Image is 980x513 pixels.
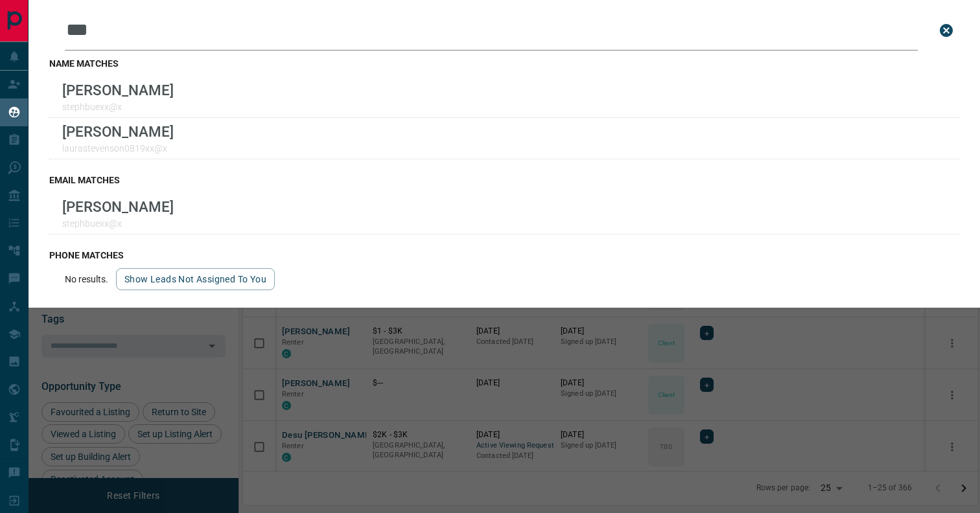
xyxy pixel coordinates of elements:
h3: email matches [49,175,959,185]
p: laurastevenson0819xx@x [62,143,174,154]
p: [PERSON_NAME] [62,123,174,140]
p: [PERSON_NAME] [62,82,174,98]
button: show leads not assigned to you [116,268,275,290]
h3: name matches [49,58,959,69]
p: stephbuexx@x [62,218,174,229]
button: close search bar [933,17,959,43]
h3: id matches [49,306,959,316]
p: [PERSON_NAME] [62,198,174,215]
p: stephbuexx@x [62,102,174,112]
h3: phone matches [49,250,959,260]
p: No results. [65,274,108,284]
